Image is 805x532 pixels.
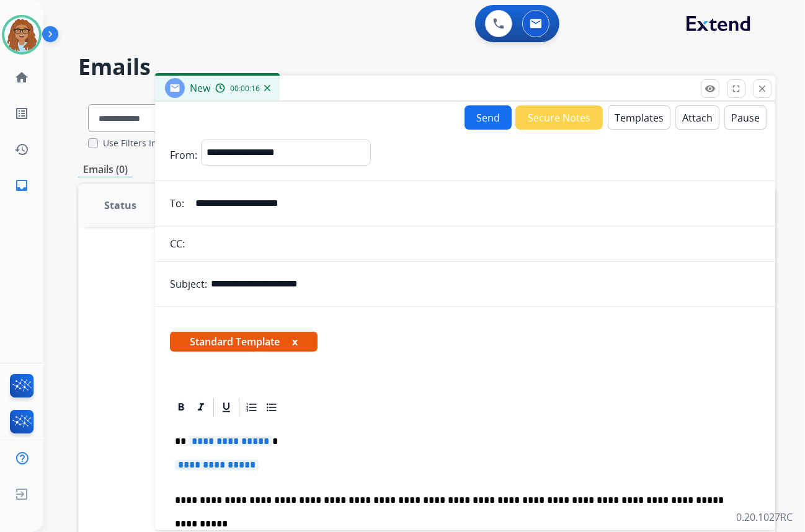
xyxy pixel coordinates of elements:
[757,83,768,94] mat-icon: close
[14,106,29,121] mat-icon: list_alt
[230,84,260,94] span: 00:00:16
[14,178,29,193] mat-icon: inbox
[724,105,767,130] button: Pause
[172,398,190,417] div: Bold
[192,398,210,417] div: Italic
[292,334,298,349] button: x
[170,277,207,291] p: Subject:
[736,510,793,525] p: 0.20.1027RC
[465,105,512,130] button: Send
[170,332,318,352] span: Standard Template
[78,55,775,79] h2: Emails
[14,70,29,85] mat-icon: home
[217,398,236,417] div: Underline
[78,162,133,177] p: Emails (0)
[190,81,210,95] span: New
[170,148,197,162] p: From:
[104,198,136,213] span: Status
[103,137,188,149] label: Use Filters In Search
[515,105,603,130] button: Secure Notes
[608,105,670,130] button: Templates
[4,17,39,52] img: avatar
[731,83,742,94] mat-icon: fullscreen
[170,196,184,211] p: To:
[675,105,719,130] button: Attach
[705,83,716,94] mat-icon: remove_red_eye
[14,142,29,157] mat-icon: history
[170,236,185,251] p: CC:
[242,398,261,417] div: Ordered List
[262,398,281,417] div: Bullet List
